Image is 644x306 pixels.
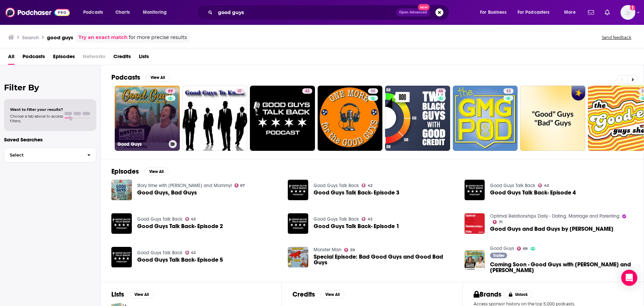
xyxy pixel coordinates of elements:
a: Good Guys Talk Back- Episode 4 [490,190,576,195]
button: Send feedback [600,35,633,40]
a: 69 [517,247,528,251]
a: Podcasts [22,51,45,65]
a: 41 [235,88,245,94]
span: 71 [499,221,502,224]
span: For Podcasters [518,8,550,17]
a: 41 [182,86,248,151]
span: 30 [371,88,375,95]
a: 46 [436,88,446,94]
a: Good Guys Talk Back [137,250,182,256]
span: 69 [523,247,528,250]
span: Credits [113,51,131,65]
button: Unlock [504,291,533,299]
button: open menu [513,7,559,18]
img: Good Guys Talk Back- Episode 2 [111,213,132,234]
a: Good Guys and Bad Guys by Margo Aaron [465,213,485,234]
a: Show notifications dropdown [602,7,612,18]
span: Choose a tab above to access filters. [10,114,63,123]
button: View All [144,168,168,176]
span: Open Advanced [399,11,427,14]
span: 42 [191,218,196,221]
h3: good guys [47,34,73,41]
a: Good Guys Talk Back [314,216,359,222]
a: Good Guys Talk Back [314,183,359,188]
span: Logged in as ChelseaCoynePR [621,5,635,20]
span: 42 [544,184,549,187]
a: Good Guys Talk Back [490,183,535,188]
h2: Credits [292,290,315,299]
a: Good Guys [490,246,514,251]
div: Open Intercom Messenger [621,270,637,286]
a: 67 [234,183,245,187]
a: Good Guys Talk Back [137,216,182,222]
a: All [8,51,14,65]
img: Good Guys, Bad Guys [111,180,132,200]
a: 42 [362,217,372,221]
a: Try an exact match [78,34,127,41]
a: 42 [185,251,196,255]
a: 32 [503,88,514,94]
a: Special Episode: Bad Good Guys and Good Bad Guys [288,247,308,267]
button: Open AdvancedNew [396,8,430,16]
span: 67 [240,184,245,187]
a: Good Guys Talk Back- Episode 4 [465,180,485,200]
a: ListsView All [111,290,154,299]
a: Good Guys Talk Back- Episode 2 [137,223,223,229]
span: 41 [237,88,242,95]
a: 69 [165,88,175,94]
img: Good Guys Talk Back- Episode 3 [288,180,308,200]
h2: Brands [474,290,501,299]
button: View All [320,291,344,299]
img: Podchaser - Follow, Share and Rate Podcasts [5,6,70,19]
a: 59 [344,248,355,252]
span: 59 [350,249,355,252]
span: Charts [115,8,130,17]
span: New [418,4,430,10]
span: Lists [139,51,149,65]
a: 30 [368,88,378,94]
a: 42 [250,86,315,151]
a: 42 [538,183,549,187]
img: Good Guys Talk Back- Episode 1 [288,213,308,234]
a: Coming Soon - Good Guys with Josh Peck and Ben Soffer [490,262,633,273]
span: Monitoring [143,8,167,17]
h2: Lists [111,290,124,299]
a: 30 [318,86,383,151]
span: Good Guys and Bad Guys by [PERSON_NAME] [490,226,613,232]
p: Saved Searches [4,136,96,143]
a: Good Guys Talk Back- Episode 3 [314,190,399,195]
button: open menu [78,7,112,18]
span: Networks [83,51,105,65]
a: Show notifications dropdown [585,7,597,18]
a: Good Guys and Bad Guys by Margo Aaron [490,226,613,232]
span: Good Guys Talk Back- Episode 1 [314,223,399,229]
a: Special Episode: Bad Good Guys and Good Bad Guys [314,254,457,265]
span: 42 [368,184,372,187]
a: 42 [302,88,312,94]
span: Coming Soon - Good Guys with [PERSON_NAME] and [PERSON_NAME] [490,262,633,273]
span: More [564,8,576,17]
a: Good Guys, Bad Guys [137,190,197,195]
a: Monster Man [314,247,341,253]
span: Want to filter your results? [10,107,63,112]
button: Show profile menu [621,5,635,20]
h3: Search [22,34,39,41]
svg: Add a profile image [630,5,635,10]
a: 42 [185,217,196,221]
a: Charts [111,7,134,18]
span: For Business [480,8,506,17]
a: EpisodesView All [111,167,168,176]
span: Trailer [493,254,504,258]
span: Podcasts [83,8,103,17]
button: open menu [475,7,515,18]
span: Select [4,153,82,157]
